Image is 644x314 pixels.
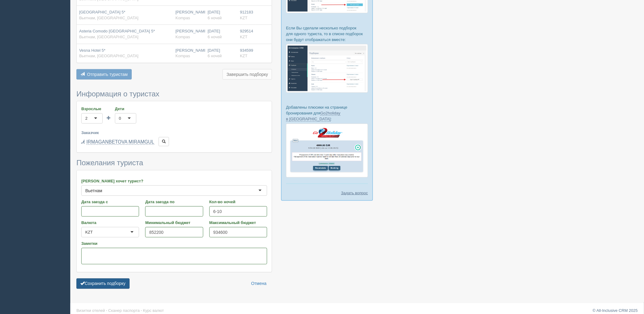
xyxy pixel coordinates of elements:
[79,16,138,20] span: Вьетнам, [GEOGRAPHIC_DATA]
[106,308,107,313] span: ·
[247,278,270,289] a: Отмена
[208,9,235,21] div: [DATE]
[208,48,235,59] div: [DATE]
[79,54,138,58] span: Вьетнам, [GEOGRAPHIC_DATA]
[85,229,93,235] div: KZT
[175,48,203,59] div: [PERSON_NAME]
[240,54,248,58] span: KZT
[85,115,87,121] div: 2
[79,35,138,39] span: Вьетнам, [GEOGRAPHIC_DATA]
[209,220,267,226] label: Максимальный бюджет
[175,9,203,21] div: [PERSON_NAME]
[108,308,140,313] a: Сканер паспорта
[145,199,203,205] label: Дата заезда по
[87,72,128,77] span: Отправить туристам
[286,104,368,122] p: Добавлены плюсики на странице бронирования для :
[208,35,222,39] span: 6 ночей
[286,44,368,93] img: %D0%BF%D0%BE%D0%B4%D0%B1%D0%BE%D1%80%D0%BA%D0%B8-%D0%B3%D1%80%D1%83%D0%BF%D0%BF%D0%B0-%D1%81%D1%8...
[141,308,142,313] span: ·
[81,178,267,184] label: [PERSON_NAME] хочет турист?
[593,308,638,313] a: © All-Inclusive CRM 2025
[115,106,136,112] label: Дети
[81,241,267,246] label: Заметки
[209,199,267,205] label: Кол-во ночей
[143,308,164,313] a: Курс валют
[79,10,125,14] span: [GEOGRAPHIC_DATA] 5*
[175,54,190,58] span: Kompas
[240,29,253,33] span: 929514
[208,28,235,40] div: [DATE]
[76,90,272,98] h3: Информация о туристах
[240,48,253,53] span: 934599
[341,190,368,196] a: Задать вопрос
[175,16,190,20] span: Kompas
[208,54,222,58] span: 6 ночей
[175,35,190,39] span: Kompas
[286,111,340,121] a: Go2holiday в [GEOGRAPHIC_DATA]
[209,206,267,217] input: 7-10 или 7,10,14
[175,28,203,40] div: [PERSON_NAME]
[76,278,130,289] button: Сохранить подборку
[81,220,139,226] label: Валюта
[79,48,105,53] span: Vesna Hotel 5*
[286,25,368,43] p: Если Вы сделали несколько подборок для одного туриста, то в списке подборок они будут отображатьс...
[76,308,105,313] a: Визитки отелей
[145,220,203,226] label: Минимальный бюджет
[240,10,253,14] span: 912183
[286,124,368,178] img: go2holiday-proposal-for-travel-agency.png
[208,16,222,20] span: 6 ночей
[119,115,121,121] div: 0
[240,35,248,39] span: KZT
[81,130,267,136] label: Заказчик
[86,139,154,145] a: IRMAGANBETOVA MIRAMGUL
[85,188,102,194] div: Вьетнам
[240,16,248,20] span: KZT
[81,106,103,112] label: Взрослые
[79,29,155,33] span: Asteria Comodo [GEOGRAPHIC_DATA] 5*
[223,69,272,80] button: Завершить подборку
[81,199,139,205] label: Дата заезда с
[76,159,143,167] span: Пожелания туриста
[76,69,132,80] button: Отправить туристам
